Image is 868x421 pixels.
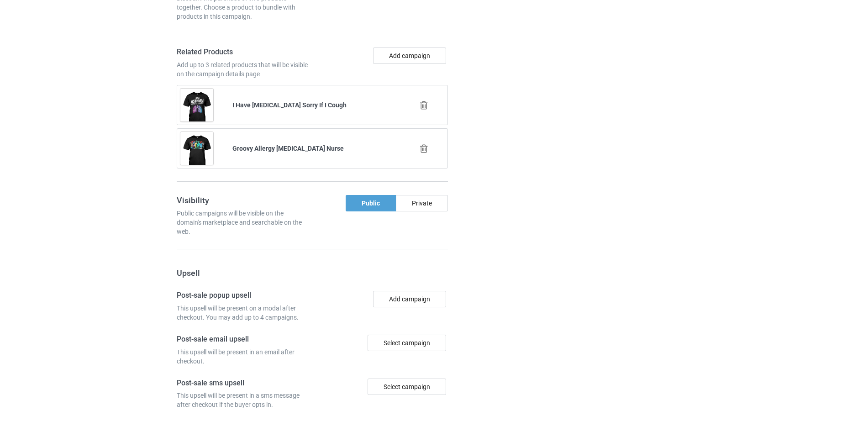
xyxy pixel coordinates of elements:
div: Public [346,195,396,211]
b: I Have [MEDICAL_DATA] Sorry If I Cough [232,101,347,109]
button: Add campaign [373,291,446,307]
h4: Related Products [177,47,309,57]
div: Select campaign [368,335,446,351]
h3: Visibility [177,195,309,205]
h4: Post-sale popup upsell [177,291,309,300]
div: This upsell will be present on a modal after checkout. You may add up to 4 campaigns. [177,304,309,322]
div: Private [396,195,448,211]
h3: Upsell [177,268,448,278]
div: Add up to 3 related products that will be visible on the campaign details page [177,60,309,79]
div: This upsell will be present in an email after checkout. [177,347,309,366]
button: Add campaign [373,47,446,64]
b: Groovy Allergy [MEDICAL_DATA] Nurse [232,145,344,152]
div: Public campaigns will be visible on the domain's marketplace and searchable on the web. [177,209,309,236]
h4: Post-sale sms upsell [177,379,309,388]
div: Select campaign [368,379,446,395]
h4: Post-sale email upsell [177,335,309,344]
div: This upsell will be present in a sms message after checkout if the buyer opts in. [177,391,309,409]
